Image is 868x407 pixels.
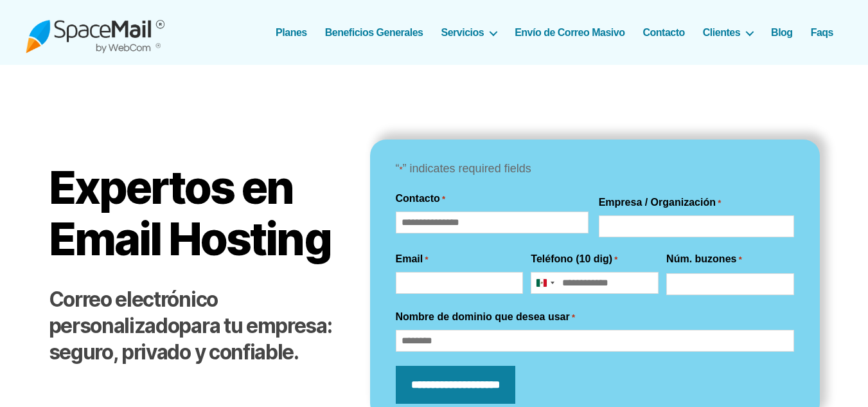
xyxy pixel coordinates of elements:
[666,251,742,267] label: Núm. buzones
[276,26,307,39] a: Planes
[441,26,497,39] a: Servicios
[599,195,722,210] label: Empresa / Organización
[531,251,617,267] label: Teléfono (10 dig)
[396,159,794,179] p: “ ” indicates required fields
[531,273,558,293] button: Selected country
[703,26,753,39] a: Clientes
[26,12,164,53] img: Spacemail
[642,26,684,39] a: Contacto
[49,287,344,366] h2: para tu empresa: seguro, privado y confiable.
[396,309,575,325] label: Nombre de dominio que desea usar
[49,287,218,338] strong: Correo electrónico personalizado
[771,26,793,39] a: Blog
[396,251,429,267] label: Email
[515,26,624,39] a: Envío de Correo Masivo
[325,26,423,39] a: Beneficios Generales
[811,26,833,39] a: Faqs
[49,162,344,264] h1: Expertos en Email Hosting
[283,26,842,39] nav: Horizontal
[396,191,446,206] legend: Contacto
